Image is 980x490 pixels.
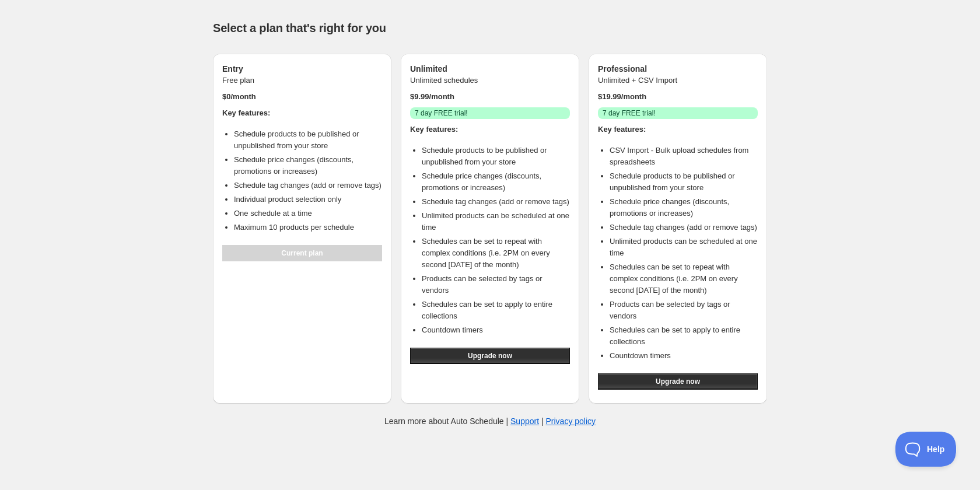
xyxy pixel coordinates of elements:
a: Privacy policy [546,416,596,426]
li: Schedule tag changes (add or remove tags) [610,222,758,233]
li: Countdown timers [422,324,570,336]
li: Individual product selection only [234,194,382,205]
li: Schedules can be set to apply to entire collections [422,299,570,322]
span: 7 day FREE trial! [603,108,656,118]
iframe: Toggle Customer Support [895,432,957,467]
h3: Entry [222,63,382,75]
li: Schedules can be set to repeat with complex conditions (i.e. 2PM on every second [DATE] of the mo... [610,261,758,296]
h4: Key features: [410,124,570,135]
h4: Key features: [598,124,758,135]
li: Schedule products to be published or unpublished from your store [422,145,570,168]
span: 7 day FREE trial! [415,108,468,118]
p: Unlimited schedules [410,75,570,86]
p: Learn more about Auto Schedule | | [384,415,596,427]
span: Upgrade now [468,351,512,360]
li: Products can be selected by tags or vendors [610,299,758,322]
button: Upgrade now [598,373,758,390]
li: Maximum 10 products per schedule [234,222,382,233]
li: Schedule products to be published or unpublished from your store [234,128,382,152]
li: Schedule price changes (discounts, promotions or increases) [422,170,570,194]
h3: Professional [598,63,758,75]
li: Schedule tag changes (add or remove tags) [422,196,570,208]
li: Schedule price changes (discounts, promotions or increases) [234,154,382,177]
li: One schedule at a time [234,208,382,219]
span: Upgrade now [656,377,700,386]
li: Schedules can be set to apply to entire collections [610,324,758,348]
a: Support [510,416,539,426]
li: CSV Import - Bulk upload schedules from spreadsheets [610,145,758,168]
p: $ 0 /month [222,91,382,103]
p: $ 19.99 /month [598,91,758,103]
p: Free plan [222,75,382,86]
h3: Unlimited [410,63,570,75]
li: Countdown timers [610,350,758,362]
li: Schedule price changes (discounts, promotions or increases) [610,196,758,219]
li: Products can be selected by tags or vendors [422,273,570,296]
p: $ 9.99 /month [410,91,570,103]
li: Schedules can be set to repeat with complex conditions (i.e. 2PM on every second [DATE] of the mo... [422,236,570,271]
button: Upgrade now [410,348,570,364]
p: Unlimited + CSV Import [598,75,758,86]
h1: Select a plan that's right for you [213,21,767,35]
li: Schedule products to be published or unpublished from your store [610,170,758,194]
li: Unlimited products can be scheduled at one time [610,236,758,259]
h4: Key features: [222,107,382,119]
li: Unlimited products can be scheduled at one time [422,210,570,233]
li: Schedule tag changes (add or remove tags) [234,180,382,191]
